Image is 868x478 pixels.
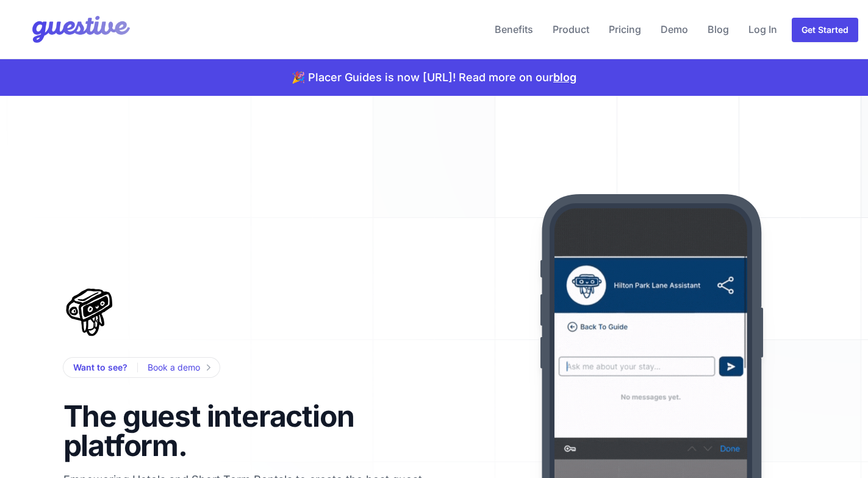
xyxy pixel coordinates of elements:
[490,15,538,44] a: Benefits
[656,15,693,44] a: Demo
[604,15,646,44] a: Pricing
[148,360,210,375] a: Book a demo
[792,18,858,42] a: Get Started
[10,5,133,54] img: Your Company
[292,69,576,86] p: 🎉 Placer Guides is now [URL]! Read more on our
[703,15,734,44] a: Blog
[553,71,576,84] a: blog
[63,402,376,460] h1: The guest interaction platform.
[744,15,782,44] a: Log In
[548,15,594,44] a: Product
